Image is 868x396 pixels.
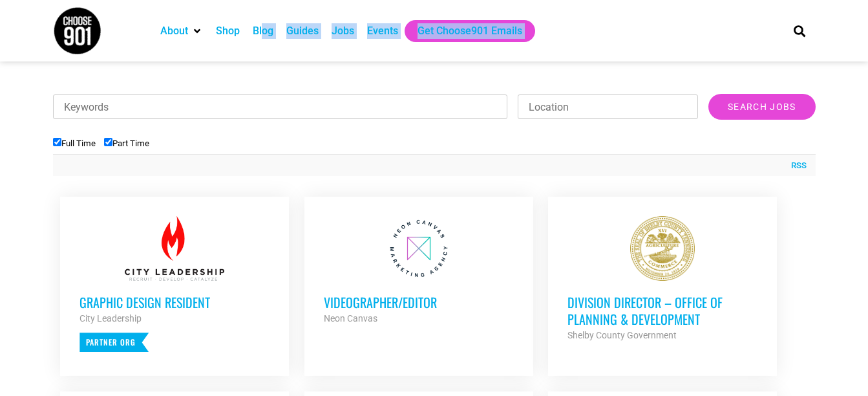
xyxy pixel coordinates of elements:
h3: Division Director – Office of Planning & Development [567,294,757,327]
input: Part Time [104,138,112,146]
a: RSS [785,159,807,172]
label: Full Time [53,138,96,148]
input: Search Jobs [708,94,815,120]
a: Videographer/Editor Neon Canvas [304,197,533,346]
a: Shop [216,23,240,39]
strong: Shelby County Government [567,330,677,340]
p: Partner Org [79,333,149,352]
input: Full Time [53,138,61,146]
input: Keywords [53,94,508,119]
nav: Main nav [154,20,772,42]
a: Get Choose901 Emails [418,23,522,39]
input: Location [518,94,698,119]
a: Events [367,23,398,39]
a: Jobs [332,23,354,39]
div: About [154,20,209,42]
a: Blog [253,23,273,39]
a: Graphic Design Resident City Leadership Partner Org [60,197,289,371]
strong: City Leadership [79,313,142,324]
h3: Videographer/Editor [324,294,514,311]
strong: Neon Canvas [324,313,377,324]
a: Division Director – Office of Planning & Development Shelby County Government [548,197,777,362]
label: Part Time [104,138,149,148]
a: About [160,23,188,39]
a: Guides [286,23,319,39]
div: Search [789,20,810,41]
h3: Graphic Design Resident [79,294,270,311]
